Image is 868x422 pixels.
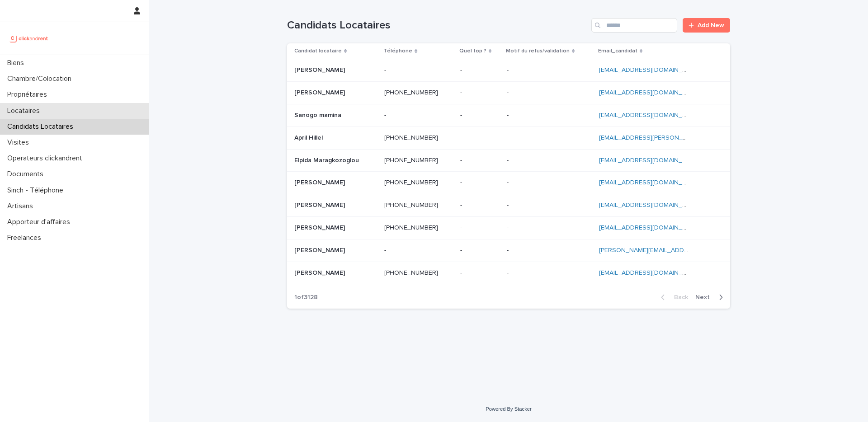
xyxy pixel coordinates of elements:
[460,155,464,164] p: -
[294,267,347,277] p: [PERSON_NAME]
[683,18,730,33] a: Add New
[287,82,730,104] tr: [PERSON_NAME][PERSON_NAME] [PHONE_NUMBER][PHONE_NUMBER] -- -- [EMAIL_ADDRESS][DOMAIN_NAME]
[294,200,347,209] p: [PERSON_NAME]
[294,222,347,232] p: [PERSON_NAME]
[384,65,388,74] p: -
[507,155,510,164] p: -
[507,132,510,142] p: -
[294,87,347,97] p: [PERSON_NAME]
[7,29,51,47] img: UCB0brd3T0yccxBKYDjQ
[599,179,701,186] a: [EMAIL_ADDRESS][DOMAIN_NAME]
[384,245,388,254] p: -
[599,135,750,141] a: [EMAIL_ADDRESS][PERSON_NAME][DOMAIN_NAME]
[4,138,36,147] p: Visites
[384,177,440,187] p: [PHONE_NUMBER]
[4,90,54,99] p: Propriétaires
[506,46,570,56] p: Motif du refus/validation
[287,262,730,284] tr: [PERSON_NAME][PERSON_NAME] [PHONE_NUMBER][PHONE_NUMBER] -- -- [EMAIL_ADDRESS][DOMAIN_NAME]
[4,59,31,67] p: Biens
[4,107,47,115] p: Locataires
[294,65,347,74] p: [PERSON_NAME]
[287,104,730,127] tr: Sanogo maminaSanogo mamina -- -- -- [EMAIL_ADDRESS][DOMAIN_NAME]
[598,46,637,56] p: Email_candidat
[384,155,440,164] p: [PHONE_NUMBER]
[287,172,730,194] tr: [PERSON_NAME][PERSON_NAME] [PHONE_NUMBER][PHONE_NUMBER] -- -- [EMAIL_ADDRESS][DOMAIN_NAME]
[383,46,412,56] p: Téléphone
[4,202,40,211] p: Artisans
[460,222,464,232] p: -
[4,234,48,242] p: Freelances
[287,194,730,217] tr: [PERSON_NAME][PERSON_NAME] [PHONE_NUMBER][PHONE_NUMBER] -- -- [EMAIL_ADDRESS][DOMAIN_NAME]
[4,154,90,163] p: Operateurs clickandrent
[4,75,79,83] p: Chambre/Colocation
[507,267,510,277] p: -
[287,239,730,262] tr: [PERSON_NAME][PERSON_NAME] -- -- -- [PERSON_NAME][EMAIL_ADDRESS][DOMAIN_NAME]
[460,177,464,187] p: -
[695,294,715,300] span: Next
[294,155,361,164] p: Elpida Maragkozoglou
[599,67,701,73] a: [EMAIL_ADDRESS][DOMAIN_NAME]
[507,110,510,119] p: -
[294,110,343,119] p: Sanogo mamina
[507,65,510,74] p: -
[599,157,701,164] a: [EMAIL_ADDRESS][DOMAIN_NAME]
[384,87,440,97] p: [PHONE_NUMBER]
[460,267,464,277] p: -
[294,245,347,254] p: [PERSON_NAME]
[4,218,77,226] p: Apporteur d'affaires
[698,22,724,28] span: Add New
[599,247,750,253] a: [PERSON_NAME][EMAIL_ADDRESS][DOMAIN_NAME]
[287,59,730,82] tr: [PERSON_NAME][PERSON_NAME] -- -- -- [EMAIL_ADDRESS][DOMAIN_NAME]
[486,406,531,412] a: Powered By Stacker
[460,110,464,119] p: -
[294,46,342,56] p: Candidat locataire
[507,245,510,254] p: -
[294,132,325,142] p: April Hillel
[599,225,701,231] a: [EMAIL_ADDRESS][DOMAIN_NAME]
[460,65,464,74] p: -
[507,200,510,209] p: -
[384,110,388,119] p: -
[294,177,347,187] p: [PERSON_NAME]
[460,245,464,254] p: -
[599,202,701,208] a: [EMAIL_ADDRESS][DOMAIN_NAME]
[654,293,692,301] button: Back
[507,222,510,232] p: -
[287,216,730,239] tr: [PERSON_NAME][PERSON_NAME] [PHONE_NUMBER][PHONE_NUMBER] -- -- [EMAIL_ADDRESS][DOMAIN_NAME]
[599,89,701,96] a: [EMAIL_ADDRESS][DOMAIN_NAME]
[384,200,440,209] p: [PHONE_NUMBER]
[507,87,510,97] p: -
[460,132,464,142] p: -
[460,87,464,97] p: -
[287,149,730,172] tr: Elpida MaragkozoglouElpida Maragkozoglou [PHONE_NUMBER][PHONE_NUMBER] -- -- [EMAIL_ADDRESS][DOMAI...
[669,294,688,300] span: Back
[599,270,701,276] a: [EMAIL_ADDRESS][DOMAIN_NAME]
[507,177,510,187] p: -
[4,122,80,131] p: Candidats Locataires
[599,112,701,118] a: [EMAIL_ADDRESS][DOMAIN_NAME]
[692,293,730,301] button: Next
[460,200,464,209] p: -
[459,46,486,56] p: Quel top ?
[384,267,440,277] p: [PHONE_NUMBER]
[287,127,730,149] tr: April HillelApril Hillel [PHONE_NUMBER][PHONE_NUMBER] -- -- [EMAIL_ADDRESS][PERSON_NAME][DOMAIN_N...
[384,132,440,142] p: [PHONE_NUMBER]
[287,286,325,309] p: 1 of 3128
[287,19,588,32] h1: Candidats Locataires
[4,186,71,195] p: Sinch - Téléphone
[4,170,51,178] p: Documents
[591,18,677,33] input: Search
[384,222,440,232] p: [PHONE_NUMBER]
